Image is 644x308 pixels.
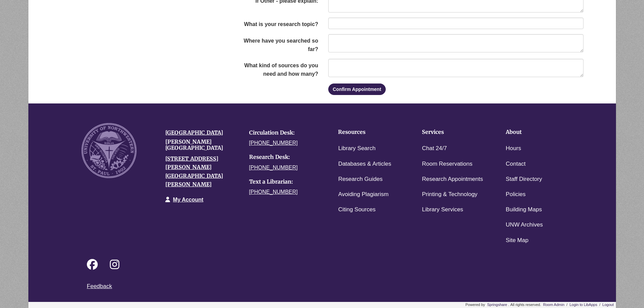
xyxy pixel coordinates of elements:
[422,144,447,153] a: Chat 24/7
[510,302,541,308] div: All rights reserved.
[601,303,615,307] a: Logout
[81,123,137,178] img: UNW seal
[110,259,119,270] i: Follow on Instagram
[506,205,542,215] a: Building Maps
[249,154,323,160] h4: Research Desk:
[328,84,385,95] button: Confirm Appointment
[506,159,526,169] a: Contact
[506,236,528,245] a: Site Map
[338,144,376,153] a: Library Search
[249,130,323,136] h4: Circulation Desk:
[87,259,98,270] i: Follow on Facebook
[422,205,463,215] a: Library Services
[338,159,391,169] a: Databases & Articles
[422,159,472,169] a: Room Reservations
[506,220,543,230] a: UNW Archives
[235,34,324,54] label: Where have you searched so far?
[542,303,566,307] a: Room Admin
[506,174,542,184] a: Staff Directory
[338,190,388,199] a: Avoiding Plagiarism
[466,302,509,308] div: .
[249,165,298,170] a: [PHONE_NUMBER]
[235,59,324,78] label: What kind of sources do you need and how many?
[165,129,223,136] a: [GEOGRAPHIC_DATA]
[338,174,382,184] a: Research Guides
[422,129,485,135] h4: Services
[173,197,204,203] a: My Account
[235,18,324,29] label: What is your research topic?
[249,179,323,185] h4: Text a Librarian:
[165,139,239,151] h4: [PERSON_NAME][GEOGRAPHIC_DATA]
[567,303,568,307] span: /
[599,303,600,307] span: /
[422,174,483,184] a: Research Appointments
[542,302,615,308] div: Admin Footer
[486,303,508,307] a: Springshare
[338,205,376,215] a: Citing Sources
[466,303,485,307] span: libcal-us-4
[506,129,569,135] h4: About
[506,190,526,199] a: Policies
[506,144,521,153] a: Hours
[249,189,298,195] a: [PHONE_NUMBER]
[422,190,477,199] a: Printing & Technology
[338,129,401,135] h4: Resources
[249,140,298,146] a: [PHONE_NUMBER]
[569,303,598,307] a: Login to LibApps
[165,155,223,188] a: [STREET_ADDRESS][PERSON_NAME][GEOGRAPHIC_DATA][PERSON_NAME]
[87,283,112,289] a: Feedback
